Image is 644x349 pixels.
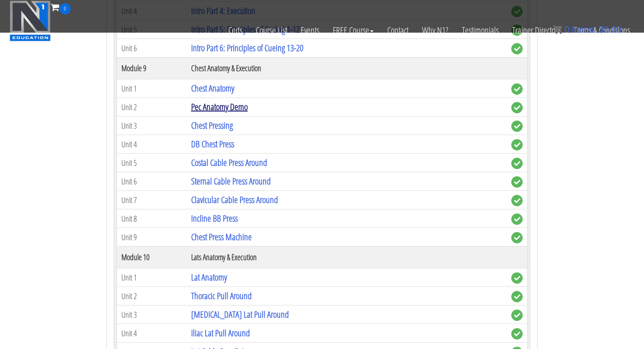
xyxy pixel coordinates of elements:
[191,212,238,224] a: Incline BB Press
[191,156,267,169] a: Costal Cable Press Around
[117,268,187,287] td: Unit 1
[191,194,278,206] a: Clavicular Cable Press Around
[326,15,380,46] a: FREE Course
[191,271,227,283] a: Lat Anatomy
[51,1,71,13] a: 0
[553,24,621,34] a: 0 items: $0.00
[567,15,637,46] a: Terms & Conditions
[191,175,271,187] a: Sternal Cable Press Around
[553,25,562,34] img: icon11.png
[191,42,303,54] a: Intro Part 6: Principles of Cueing 13-20
[191,308,289,320] a: [MEDICAL_DATA] Lat Pull Around
[191,101,248,113] a: Pec Anatomy Demo
[511,158,523,169] span: complete
[511,328,523,339] span: complete
[117,116,187,135] td: Unit 3
[117,79,187,98] td: Unit 1
[117,324,187,343] td: Unit 4
[511,272,523,284] span: complete
[117,228,187,247] td: Unit 9
[380,15,415,46] a: Contact
[564,24,569,34] span: 0
[511,310,523,321] span: complete
[572,24,596,34] span: items:
[117,58,187,79] th: Module 9
[117,135,187,154] td: Unit 4
[455,15,505,46] a: Testimonials
[117,154,187,172] td: Unit 5
[599,24,621,34] bdi: 0.00
[191,231,252,243] a: Chest Press Machine
[191,82,234,94] a: Chest Anatomy
[511,176,523,188] span: complete
[117,287,187,305] td: Unit 2
[505,15,567,46] a: Trainer Directory
[511,213,523,225] span: complete
[191,327,250,339] a: Iliac Lat Pull Around
[191,119,233,131] a: Chest Pressing
[191,290,252,302] a: Thoracic Pull Around
[117,98,187,116] td: Unit 2
[511,83,523,95] span: complete
[249,15,294,46] a: Course List
[599,24,604,34] span: $
[191,138,234,150] a: DB Chest Press
[59,3,71,15] span: 0
[511,102,523,113] span: complete
[117,305,187,324] td: Unit 3
[511,195,523,206] span: complete
[117,172,187,191] td: Unit 6
[221,15,249,46] a: Certs
[117,209,187,228] td: Unit 8
[117,247,187,268] th: Module 10
[187,58,507,79] th: Chest Anatomy & Execution
[511,43,523,54] span: complete
[511,121,523,132] span: complete
[187,247,507,268] th: Lats Anatomy & Execution
[511,232,523,243] span: complete
[415,15,455,46] a: Why N1?
[511,139,523,150] span: complete
[511,291,523,302] span: complete
[294,15,326,46] a: Events
[117,39,187,58] td: Unit 6
[117,191,187,209] td: Unit 7
[10,0,51,41] img: n1-education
